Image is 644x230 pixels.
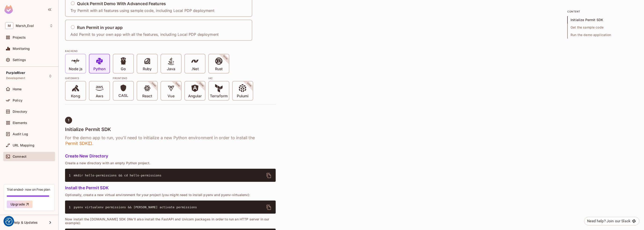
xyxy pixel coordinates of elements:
[70,8,214,13] p: Try Permit with all features using sample code, including Local PDP deployment
[65,161,276,165] p: Create a new directory with an empty Python project.
[13,221,38,224] span: Help & Updates
[118,93,128,98] p: CASL
[188,94,202,99] p: Angular
[65,217,276,225] p: Now install the [DOMAIN_NAME] SDK (We'll also install the FastAPI and Uvicorn packages in order t...
[215,67,223,71] p: Rust
[13,110,27,113] span: Directory
[71,94,80,99] p: Kong
[5,218,12,225] button: Consent Preferences
[216,48,234,67] span: SOON
[13,47,30,51] span: Monitoring
[13,132,28,136] span: Audit Log
[210,94,228,99] p: Terraform
[587,218,630,224] div: Need help? Join our Slack
[6,76,25,80] span: Development
[168,94,174,99] p: Vue
[96,94,103,99] p: Aws
[143,67,152,71] p: Ruby
[13,121,27,125] span: Elements
[7,187,50,192] div: Trial ended- now on Free plan
[70,32,219,37] p: Add Permit to your own app with all the features, including Local PDP deployment
[65,76,110,80] div: Gateways
[69,205,74,210] span: 1
[7,201,33,208] button: Upgrade
[13,143,34,147] span: URL Mapping
[145,76,163,94] span: SOON
[65,193,276,197] p: Optionally, create a new virtual environment for your project (you might need to install pyenv an...
[65,127,276,132] h4: Initialize Permit SDK
[5,22,13,29] span: M
[65,186,276,190] h5: Install the Permit SDK
[77,25,123,30] h5: Run Permit in your app
[68,118,69,122] span: 1
[263,202,274,213] button: delete
[13,58,26,62] span: Settings
[113,76,205,80] div: Frontend
[142,94,152,99] p: React
[237,94,249,99] p: Pulumi
[6,71,25,75] span: PurpleRiver
[240,76,258,94] span: SOON
[5,218,12,225] img: Revisit consent button
[263,170,274,181] button: delete
[567,24,637,31] span: Get the sample code
[74,174,161,177] span: mkdir hello-permissions && cd hello-permissions
[13,155,26,158] span: Connect
[13,36,26,39] span: Projects
[69,67,82,71] p: Node js
[77,1,166,6] h5: Quick Permit Demo With Advanced Features
[65,141,92,146] span: Permit SDK
[168,76,187,94] span: SOON
[167,67,175,71] p: Java
[65,135,276,146] h6: For the demo app to run, you’ll need to initialize a new Python environment in order to install t...
[65,154,276,158] h5: Create New Directory
[567,16,637,24] span: Initialize Permit SDK
[16,24,34,28] span: Workspace: Marsh_Eval
[13,87,22,91] span: Home
[192,76,211,94] span: SOON
[69,173,74,178] span: 1
[208,76,253,80] div: IAC
[4,5,13,14] img: SReyMgAAAABJRU5ErkJggg==
[121,67,126,71] p: Go
[191,67,198,71] p: .Net
[567,10,637,13] p: content
[93,67,106,71] p: Python
[74,205,197,209] span: pyenv virtualenv permissions && [PERSON_NAME] activate permissions
[65,49,276,53] div: BACKEND
[567,31,637,39] span: Run the demo application
[13,99,22,102] span: Policy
